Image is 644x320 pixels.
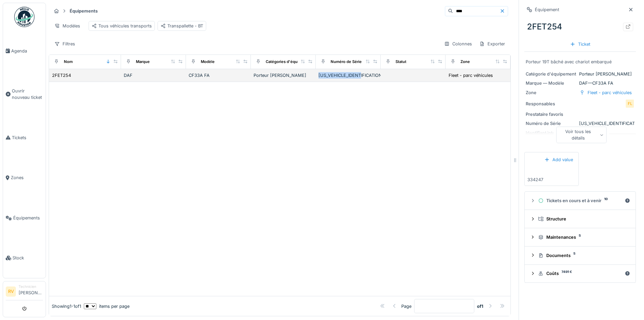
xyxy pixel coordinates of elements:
[11,48,43,54] span: Agenda
[189,72,248,79] div: CF33A FA
[13,215,43,221] span: Équipements
[526,80,576,86] div: Marque — Modèle
[449,72,493,79] div: Fleet - parc véhicules
[527,231,633,243] summary: Maintenances5
[64,59,73,65] div: Nom
[535,6,559,13] div: Équipement
[52,303,81,310] div: Showing 1 - 1 of 1
[3,238,46,278] a: Stock
[92,23,152,29] div: Tous véhicules transports
[588,89,632,96] div: Fleet - parc véhicules
[526,80,635,86] div: DAF — CF33A FA
[476,39,508,49] div: Exporter
[3,198,46,238] a: Équipements
[538,216,627,222] div: Structure
[201,59,215,65] div: Modèle
[625,99,635,108] div: FL
[161,23,203,29] div: Transpallette - BT
[526,120,576,127] div: Numéro de Série
[524,18,636,36] div: 2FET254
[12,134,43,141] span: Tickets
[51,21,83,31] div: Modèles
[526,111,576,118] div: Prestataire favoris
[84,303,129,310] div: items per page
[67,8,100,14] strong: Équipements
[567,40,593,49] div: Ticket
[3,71,46,118] a: Ouvrir nouveau ticket
[538,252,627,259] div: Documents
[11,174,43,181] span: Zones
[527,249,633,262] summary: Documents5
[3,158,46,198] a: Zones
[3,31,46,71] a: Agenda
[3,118,46,158] a: Tickets
[526,71,576,77] div: Catégorie d'équipement
[6,286,16,297] li: RV
[556,127,607,143] div: Voir tous les détails
[6,284,43,300] a: RV Technicien[PERSON_NAME]
[136,59,150,65] div: Marque
[52,72,71,79] div: 2FET254
[538,270,622,277] div: Coûts
[527,194,633,207] summary: Tickets en cours et à venir10
[318,72,378,79] div: [US_VEHICLE_IDENTIFICATION_NUMBER]
[13,255,43,261] span: Stock
[526,101,576,107] div: Responsables
[401,303,411,310] div: Page
[396,59,406,65] div: Statut
[14,7,34,27] img: Badge_color-CXgf-gQk.svg
[527,213,633,225] summary: Structure
[527,176,543,183] div: 334247
[51,39,78,49] div: Filtres
[527,268,633,280] summary: Coûts7491 €
[19,284,43,289] div: Technicien
[266,59,313,65] div: Catégories d'équipement
[12,88,43,101] span: Ouvrir nouveau ticket
[542,155,576,164] div: Add value
[19,284,43,299] li: [PERSON_NAME]
[526,89,576,96] div: Zone
[526,120,635,127] div: [US_VEHICLE_IDENTIFICATION_NUMBER]
[254,72,313,79] div: Porteur [PERSON_NAME]
[331,59,362,65] div: Numéro de Série
[526,59,635,65] div: Porteur 19T bâché avec chariot embarqué
[124,72,183,79] div: DAF
[538,234,627,240] div: Maintenances
[441,39,475,49] div: Colonnes
[526,71,635,77] div: Porteur [PERSON_NAME]
[477,303,483,310] strong: of 1
[538,197,622,204] div: Tickets en cours et à venir
[460,59,470,65] div: Zone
